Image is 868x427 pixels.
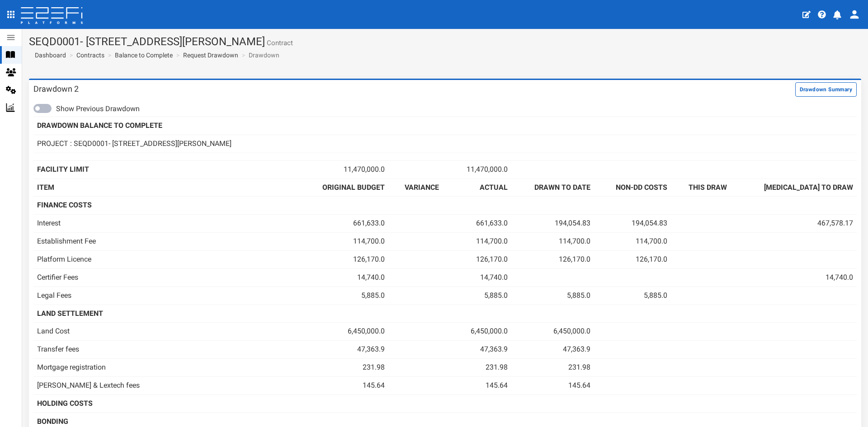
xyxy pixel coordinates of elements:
[31,52,66,59] span: Dashboard
[31,51,66,60] a: Dashboard
[731,268,857,286] td: 14,740.0
[511,359,594,377] td: 231.98
[297,215,388,233] td: 661,633.0
[56,104,140,114] label: Show Previous Drawdown
[33,341,297,359] td: Transfer fees
[33,286,297,305] td: Legal Fees
[443,376,511,394] td: 145.64
[297,268,388,286] td: 14,740.0
[297,233,388,251] td: 114,700.0
[480,183,508,192] b: ACTUAL
[33,233,297,251] td: Establishment Fee
[37,309,103,318] b: LAND SETTLEMENT
[297,160,388,178] td: 11,470,000.0
[322,183,385,192] b: ORIGINAL BUDGET
[265,40,293,47] small: Contract
[183,51,238,60] a: Request Drawdown
[795,82,857,97] button: Drawdown Summary
[511,286,594,305] td: 5,885.0
[764,183,853,192] b: [MEDICAL_DATA] TO DRAW
[689,183,727,192] b: THIS DRAW
[297,341,388,359] td: 47,363.9
[37,165,89,174] b: FACILITY LIMIT
[405,183,439,192] b: VARIANCE
[297,376,388,394] td: 145.64
[37,183,54,192] b: ITEM
[297,286,388,305] td: 5,885.0
[33,250,297,268] td: Platform Licence
[443,323,511,341] td: 6,450,000.0
[76,51,104,60] a: Contracts
[240,51,279,60] li: Drawdown
[33,215,297,233] td: Interest
[594,286,671,305] td: 5,885.0
[37,121,162,130] b: DRAWDOWN BALANCE TO COMPLETE
[37,417,68,426] b: BONDING
[37,399,93,408] b: HOLDING COSTS
[33,359,297,377] td: Mortgage registration
[443,341,511,359] td: 47,363.9
[511,323,594,341] td: 6,450,000.0
[594,233,671,251] td: 114,700.0
[297,359,388,377] td: 231.98
[297,323,388,341] td: 6,450,000.0
[33,376,297,394] td: [PERSON_NAME] & Lextech fees
[443,250,511,268] td: 126,170.0
[594,215,671,233] td: 194,054.83
[511,233,594,251] td: 114,700.0
[511,376,594,394] td: 145.64
[616,183,667,192] b: NON-DD COSTS
[443,160,511,178] td: 11,470,000.0
[37,201,92,209] b: FINANCE COSTS
[115,51,173,60] a: Balance to Complete
[443,286,511,305] td: 5,885.0
[33,135,297,153] td: PROJECT : SEQD0001- [STREET_ADDRESS][PERSON_NAME]
[443,268,511,286] td: 14,740.0
[511,215,594,233] td: 194,054.83
[534,183,590,192] b: DRAWN TO DATE
[731,215,857,233] td: 467,578.17
[443,215,511,233] td: 661,633.0
[33,85,79,93] h3: Drawdown 2
[29,36,861,47] h1: SEQD0001- [STREET_ADDRESS][PERSON_NAME]
[511,250,594,268] td: 126,170.0
[297,250,388,268] td: 126,170.0
[795,84,857,93] a: Drawdown Summary
[443,233,511,251] td: 114,700.0
[511,341,594,359] td: 47,363.9
[594,250,671,268] td: 126,170.0
[33,323,297,341] td: Land Cost
[33,268,297,286] td: Certifier Fees
[443,359,511,377] td: 231.98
